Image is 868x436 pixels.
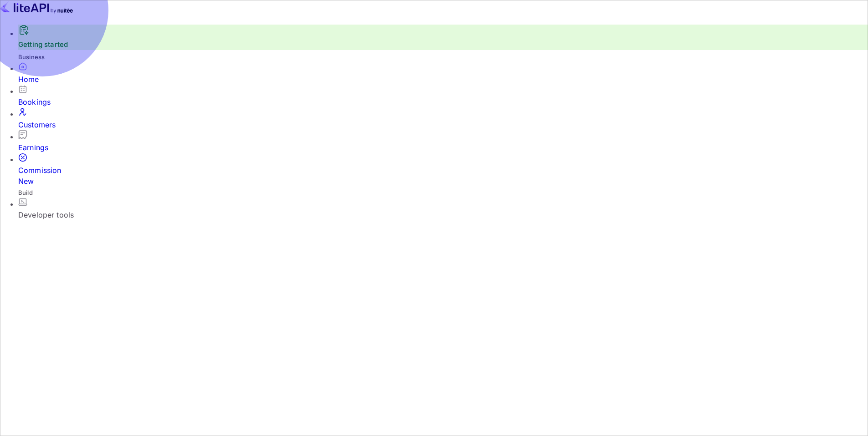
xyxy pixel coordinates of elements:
[18,176,868,187] div: New
[18,40,68,49] a: Getting started
[18,62,868,85] a: Home
[18,96,868,107] div: Bookings
[18,142,868,153] div: Earnings
[18,85,868,107] a: Bookings
[18,209,868,220] div: Developer tools
[18,74,868,85] div: Home
[18,107,868,130] a: Customers
[18,153,868,187] a: CommissionNew
[18,119,868,130] div: Customers
[18,25,868,50] div: Getting started
[18,165,868,187] div: Commission
[18,53,45,61] span: Business
[18,189,33,196] span: Build
[18,130,868,153] a: Earnings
